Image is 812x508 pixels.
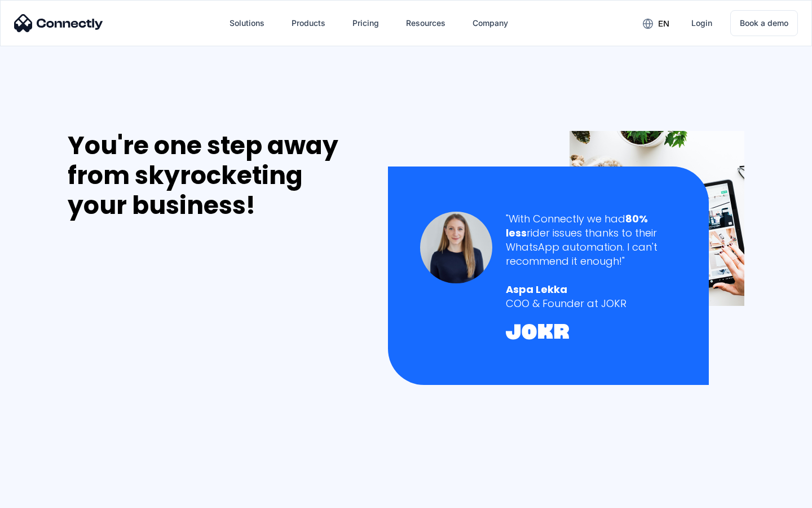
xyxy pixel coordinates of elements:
[658,16,669,32] div: en
[14,14,103,32] img: Connectly Logo
[506,282,567,296] strong: Aspa Lekka
[11,488,68,504] aside: Language selected: English
[506,296,677,310] div: COO & Founder at JOKR
[473,15,508,31] div: Company
[23,488,68,504] ul: Language list
[506,212,648,240] strong: 80% less
[352,15,379,31] div: Pricing
[343,10,388,37] a: Pricing
[230,15,264,31] div: Solutions
[691,15,712,31] div: Login
[730,10,798,36] a: Book a demo
[292,15,325,31] div: Products
[506,212,677,269] div: "With Connectly we had rider issues thanks to their WhatsApp automation. I can't recommend it eno...
[406,15,445,31] div: Resources
[68,234,237,493] iframe: Form 0
[682,10,721,37] a: Login
[68,131,364,220] div: You're one step away from skyrocketing your business!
